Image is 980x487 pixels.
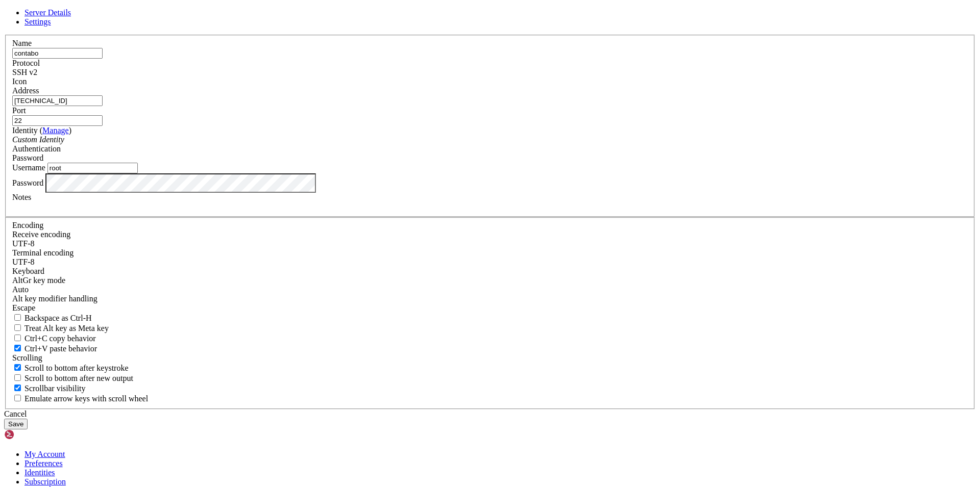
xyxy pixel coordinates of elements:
[42,126,69,135] a: Manage
[12,285,968,294] div: Auto
[24,314,92,322] span: Backspace as Ctrl-H
[12,48,103,59] input: Server Name
[12,86,39,95] label: Address
[12,239,968,248] div: UTF-8
[24,334,96,343] span: Ctrl+C copy behavior
[12,95,103,106] input: Host Name or IP
[12,258,35,266] span: UTF-8
[4,429,63,440] img: Shellngn
[12,314,92,322] label: If true, the backspace should send BS ('\x08', aka ^H). Otherwise the backspace key should send '...
[24,384,86,393] span: Scrollbar visibility
[12,230,70,239] label: Set the expected encoding for data received from the host. If the encodings do not match, visual ...
[12,267,44,275] label: Keyboard
[12,68,968,77] div: SSH v2
[24,450,65,458] a: My Account
[14,324,21,331] input: Treat Alt key as Meta key
[12,126,71,135] label: Identity
[12,394,148,403] label: When using the alternative screen buffer, and DECCKM (Application Cursor Keys) is active, mouse w...
[4,409,976,419] div: Cancel
[24,459,63,468] a: Preferences
[14,314,21,321] input: Backspace as Ctrl-H
[12,221,43,229] label: Encoding
[14,345,21,351] input: Ctrl+V paste behavior
[24,344,97,353] span: Ctrl+V paste behavior
[12,364,129,372] label: Whether to scroll to the bottom on any keystroke.
[24,374,133,382] span: Scroll to bottom after new output
[24,394,148,403] span: Emulate arrow keys with scroll wheel
[12,59,40,67] label: Protocol
[14,335,21,341] input: Ctrl+C copy behavior
[12,239,35,248] span: UTF-8
[40,126,71,135] span: ( )
[14,374,21,381] input: Scroll to bottom after new output
[12,135,64,144] i: Custom Identity
[12,384,86,393] label: The vertical scrollbar mode.
[12,115,103,126] input: Port Number
[12,353,42,362] label: Scrolling
[24,364,129,372] span: Scroll to bottom after keystroke
[12,178,43,187] label: Password
[4,419,28,429] button: Save
[12,77,27,86] label: Icon
[12,285,29,294] span: Auto
[12,303,968,313] div: Escape
[12,294,97,303] label: Controls how the Alt key is handled. Escape: Send an ESC prefix. 8-Bit: Add 128 to the typed char...
[12,153,43,162] span: Password
[12,39,32,47] label: Name
[12,193,31,201] label: Notes
[12,248,73,257] label: The default terminal encoding. ISO-2022 enables character map translations (like graphics maps). ...
[24,468,55,477] a: Identities
[12,276,65,285] label: Set the expected encoding for data received from the host. If the encodings do not match, visual ...
[12,106,26,115] label: Port
[24,477,66,486] a: Subscription
[12,258,968,267] div: UTF-8
[14,395,21,401] input: Emulate arrow keys with scroll wheel
[12,324,109,332] label: Whether the Alt key acts as a Meta key or as a distinct Alt key.
[12,68,37,76] span: SSH v2
[14,364,21,371] input: Scroll to bottom after keystroke
[12,153,968,163] div: Password
[12,135,968,144] div: Custom Identity
[12,144,61,153] label: Authentication
[47,163,138,173] input: Login Username
[24,324,109,332] span: Treat Alt key as Meta key
[12,344,97,353] label: Ctrl+V pastes if true, sends ^V to host if false. Ctrl+Shift+V sends ^V to host if true, pastes i...
[12,374,133,382] label: Scroll to bottom after new output.
[14,385,21,391] input: Scrollbar visibility
[12,303,35,312] span: Escape
[24,17,51,26] a: Settings
[12,334,96,343] label: Ctrl-C copies if true, send ^C to host if false. Ctrl-Shift-C sends ^C to host if true, copies if...
[24,8,71,17] a: Server Details
[12,163,45,172] label: Username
